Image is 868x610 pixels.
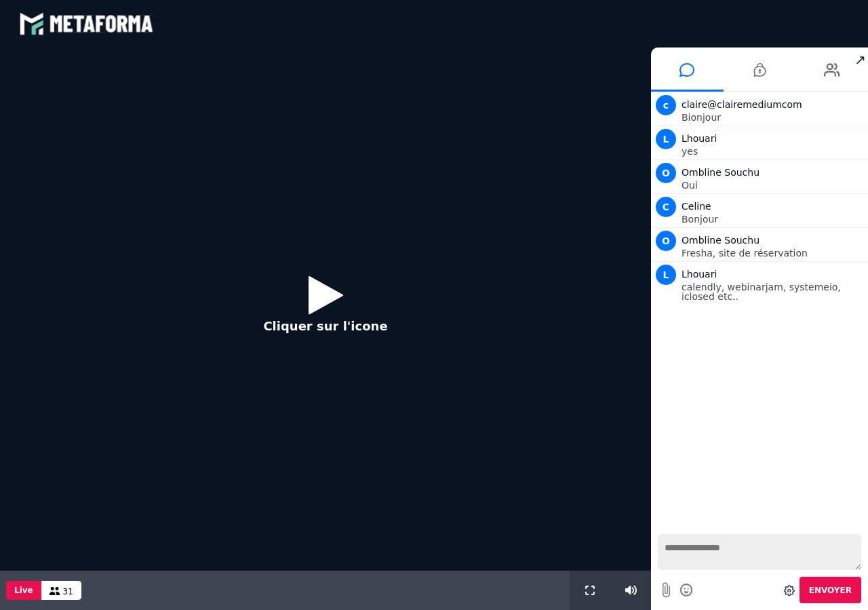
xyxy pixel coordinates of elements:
[63,587,73,596] span: 31
[656,197,676,217] span: C
[682,269,717,280] span: Lhouari
[250,265,401,353] button: Cliquer sur l'icone
[263,317,387,335] p: Cliquer sur l'icone
[682,147,865,156] p: yes
[682,113,865,122] p: Bionjour
[6,581,41,600] button: Live
[656,129,676,149] span: L
[656,95,676,115] span: c
[682,99,802,110] span: claire@clairemediumcom
[809,586,852,595] span: Envoyer
[682,180,865,190] p: Oui
[682,282,865,301] p: calendly, webinarjam, systemeio, iclosed etc..
[656,163,676,183] span: O
[682,248,865,258] p: Fresha, site de réservation
[852,47,868,72] span: ↗
[656,265,676,285] span: L
[682,133,717,144] span: Lhouari
[682,235,759,246] span: Ombline Souchu
[800,577,861,603] button: Envoyer
[682,167,759,178] span: Ombline Souchu
[656,231,676,251] span: O
[682,214,865,224] p: Bonjour
[682,201,711,212] span: Celine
